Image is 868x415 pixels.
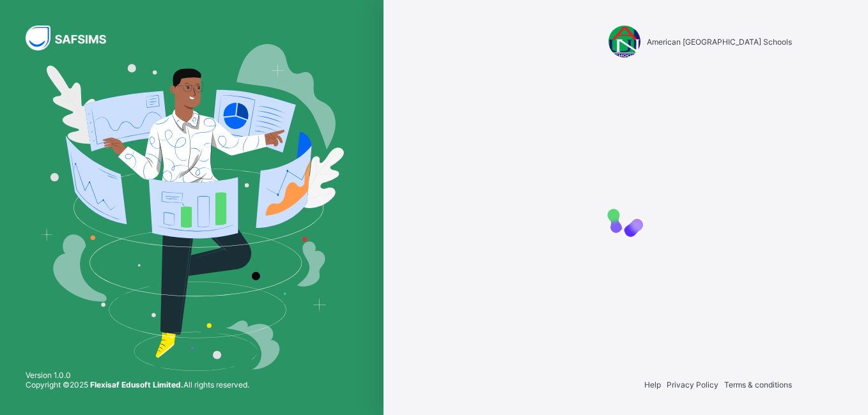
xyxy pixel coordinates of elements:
[667,380,718,389] span: Privacy Policy
[26,380,249,389] span: Copyright © 2025 All rights reserved.
[26,370,249,380] span: Version 1.0.0
[608,26,640,57] img: American University of Nigeria Schools
[724,380,792,389] span: Terms & conditions
[644,380,661,389] span: Help
[647,37,792,47] span: American [GEOGRAPHIC_DATA] Schools
[40,44,344,371] img: Hero Image
[26,26,121,50] img: SAFSIMS Logo
[90,380,183,389] strong: Flexisaf Edusoft Limited.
